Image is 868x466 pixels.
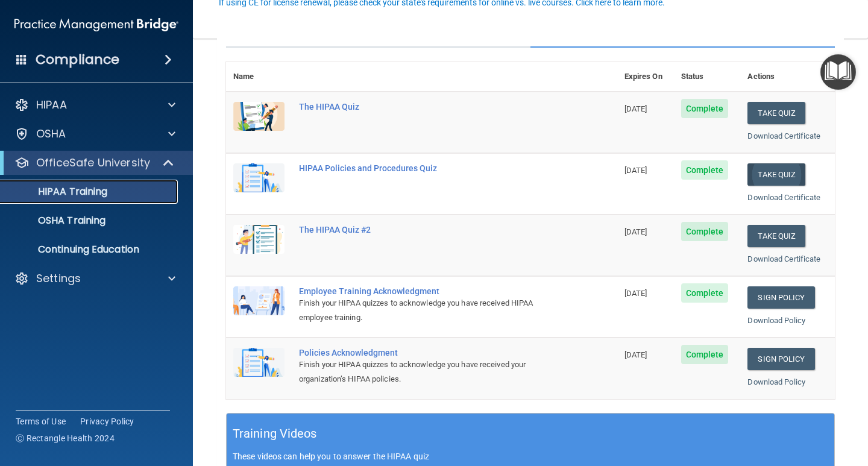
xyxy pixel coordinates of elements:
span: [DATE] [624,289,647,298]
h4: Compliance [36,51,119,68]
a: OfficeSafe University [14,156,175,170]
span: Complete [681,160,729,180]
h5: Training Videos [233,423,317,444]
button: Open Resource Center [820,54,856,90]
p: Continuing Education [8,244,172,256]
p: HIPAA Training [8,186,107,198]
a: Download Policy [747,377,805,386]
div: Employee Training Acknowledgment [299,286,557,296]
img: PMB logo [14,13,178,37]
button: Take Quiz [747,102,805,124]
th: Name [226,62,292,92]
th: Expires On [617,62,674,92]
div: Finish your HIPAA quizzes to acknowledge you have received your organization’s HIPAA policies. [299,357,557,386]
th: Status [674,62,741,92]
span: [DATE] [624,166,647,175]
div: The HIPAA Quiz #2 [299,225,557,235]
p: OSHA [36,127,66,141]
a: Sign Policy [747,286,814,309]
p: These videos can help you to answer the HIPAA quiz [233,452,828,461]
a: Privacy Policy [80,415,134,427]
button: Take Quiz [747,163,805,186]
div: HIPAA Policies and Procedures Quiz [299,163,557,173]
a: Download Policy [747,316,805,325]
span: Complete [681,99,729,118]
span: Complete [681,222,729,241]
a: OSHA [14,127,175,141]
span: Complete [681,283,729,303]
a: Sign Policy [747,348,814,370]
div: The HIPAA Quiz [299,102,557,112]
p: OSHA Training [8,215,105,227]
p: HIPAA [36,98,67,112]
p: Settings [36,271,81,286]
span: Ⓒ Rectangle Health 2024 [16,432,115,444]
a: HIPAA [14,98,175,112]
span: [DATE] [624,227,647,236]
a: Download Certificate [747,131,820,140]
div: Policies Acknowledgment [299,348,557,357]
p: OfficeSafe University [36,156,150,170]
a: Download Certificate [747,254,820,263]
div: Finish your HIPAA quizzes to acknowledge you have received HIPAA employee training. [299,296,557,325]
a: Settings [14,271,175,286]
a: Download Certificate [747,193,820,202]
span: [DATE] [624,104,647,113]
span: Complete [681,345,729,364]
th: Actions [740,62,835,92]
a: Terms of Use [16,415,66,427]
button: Take Quiz [747,225,805,247]
span: [DATE] [624,350,647,359]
